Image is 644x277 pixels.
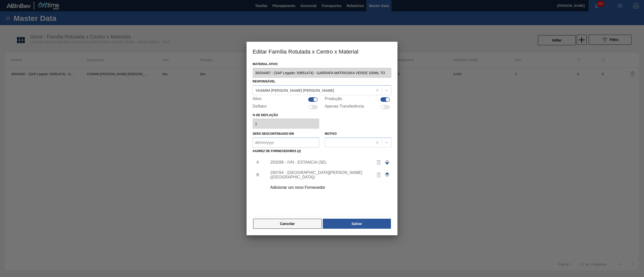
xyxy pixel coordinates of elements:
label: Ativo [253,97,262,103]
button: delete-icon [373,156,385,168]
button: delete-icon [373,169,385,181]
label: Responsável [253,80,275,83]
div: 280764 - [GEOGRAPHIC_DATA][PERSON_NAME] ([GEOGRAPHIC_DATA]) [270,170,369,179]
label: Será descontinuado em [253,132,294,135]
div: Adicionar um novo Fornecedor [270,185,369,190]
label: Motivo [325,132,337,135]
div: YASMIM [PERSON_NAME] [PERSON_NAME] [255,88,334,92]
li: A [253,156,260,169]
label: Material ativo [253,61,391,68]
span: Mover para cima [385,162,389,165]
label: % de deflação [253,112,319,119]
span: Mover para cima [385,172,389,174]
input: dd/mm/yyyy [253,137,319,148]
img: delete-icon [376,172,382,178]
label: Produção [325,97,342,103]
img: delete-icon [376,159,382,165]
div: 293289 - IVN - ESTANCIA (SE) [270,160,369,165]
label: Apenas Transferência [325,104,364,110]
label: Deflator [253,104,267,110]
button: Cancelar [253,219,322,229]
li: B [253,169,260,181]
button: Salvar [323,219,391,229]
h3: Editar Família Rotulada x Centro x Material [247,42,397,61]
label: Xadrez de Fornecedores (2) [253,149,301,153]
